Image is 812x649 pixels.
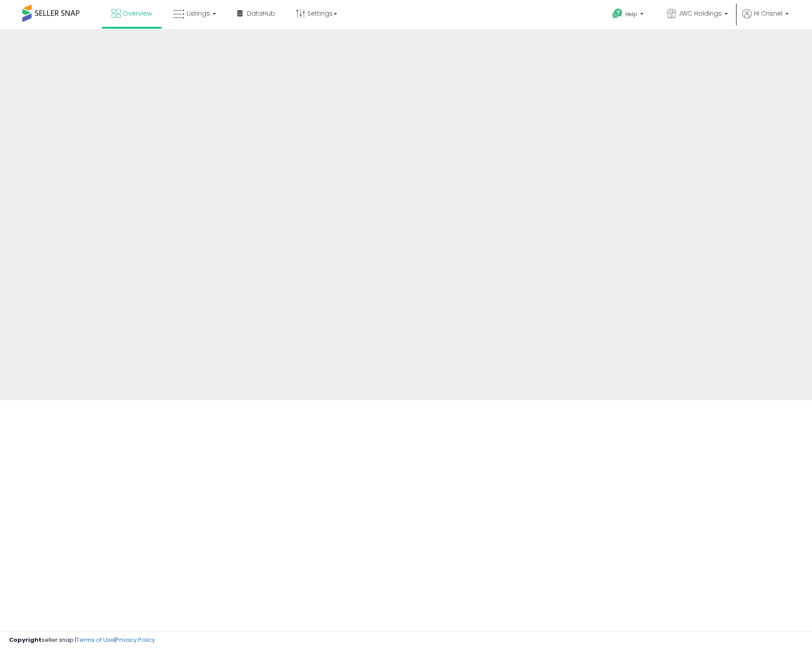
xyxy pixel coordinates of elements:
span: Hi Crisnel [754,9,783,18]
a: Hi Crisnel [742,9,789,29]
span: Help [625,10,637,18]
a: Help [605,1,653,29]
span: DataHub [247,9,275,18]
span: Listings [187,9,210,18]
span: JWC Holdings [678,9,722,18]
i: Get Help [612,8,623,19]
span: Overview [123,9,152,18]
